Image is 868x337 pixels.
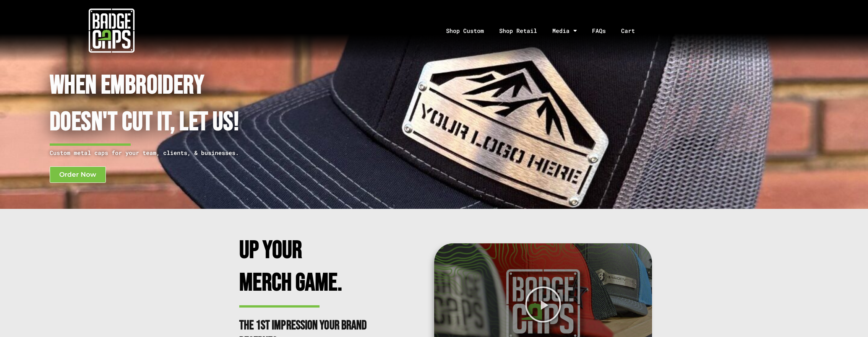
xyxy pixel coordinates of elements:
[613,11,652,51] a: Cart
[524,286,562,323] div: Play Video
[59,171,96,178] span: Order Now
[89,8,135,54] img: badgecaps white logo with green acccent
[492,11,545,51] a: Shop Retail
[584,11,613,51] a: FAQs
[50,148,387,158] p: Custom metal caps for your team, clients, & businesses.
[223,11,868,51] nav: Menu
[50,67,387,141] h1: When Embroidery Doesn't cut it, Let Us!
[50,166,106,183] a: Order Now
[545,11,584,51] a: Media
[438,11,492,51] a: Shop Custom
[239,234,373,299] h2: Up Your Merch Game.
